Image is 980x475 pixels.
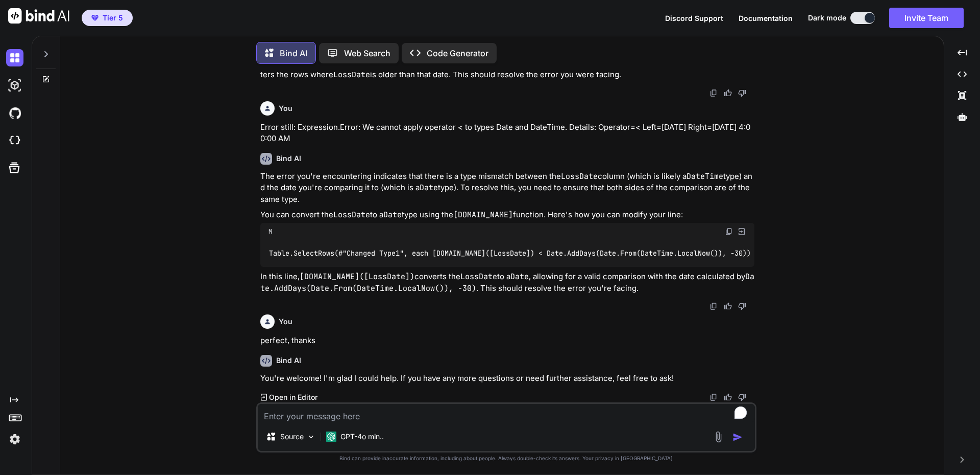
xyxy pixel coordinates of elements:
img: like [724,393,732,401]
img: Bind AI [8,8,69,24]
button: Invite Team [889,8,964,28]
code: Date [510,272,529,282]
code: [DOMAIN_NAME] [453,210,513,220]
img: darkAi-studio [6,77,23,94]
h6: Bind AI [276,153,301,164]
p: Source [280,432,304,442]
img: copy [709,302,718,310]
code: LossDate [460,272,497,282]
img: like [724,302,732,310]
p: Open in Editor [269,392,317,402]
img: icon [732,432,743,442]
img: premium [91,15,99,21]
p: You're welcome! I'm glad I could help. If you have any more questions or need further assistance,... [260,373,754,384]
img: copy [709,89,718,97]
code: DateTime [687,171,723,182]
span: Tier 5 [103,13,123,23]
h6: You [279,316,292,327]
h6: You [279,103,292,114]
button: Discord Support [665,13,723,24]
p: Code Generator [427,47,488,59]
code: LossDate [333,70,370,80]
img: Pick Models [307,433,315,441]
code: Table.SelectRows(#"Changed Type1", each [DOMAIN_NAME]([LossDate]) < Date.AddDays(Date.From(DateTi... [268,248,752,259]
span: Dark mode [808,13,846,23]
img: like [724,89,732,97]
p: Bind can provide inaccurate information, including about people. Always double-check its answers.... [256,455,756,462]
img: darkChat [6,49,23,66]
img: copy [709,393,718,401]
button: premiumTier 5 [82,10,133,26]
span: M [268,228,272,236]
img: dislike [738,302,746,310]
code: LossDate [561,171,598,182]
span: Discord Support [665,14,723,22]
button: Documentation [739,13,793,24]
p: Bind AI [280,47,307,59]
p: The error you're encountering indicates that there is a type mismatch between the column (which i... [260,171,754,206]
p: Error still: Expression.Error: We cannot apply operator < to types Date and DateTime. Details: Op... [260,122,754,145]
img: dislike [738,89,746,97]
p: GPT-4o min.. [340,432,384,442]
textarea: To enrich screen reader interactions, please activate Accessibility in Grammarly extension settings [258,404,755,422]
img: Open in Browser [737,227,746,236]
code: Date.AddDays(Date.From(DateTime.LocalNow()), -30) [260,272,754,293]
img: dislike [738,393,746,401]
code: LossDate [333,210,370,220]
code: [DOMAIN_NAME]([LossDate]) [300,272,414,282]
img: cloudideIcon [6,132,23,149]
img: attachment [713,431,724,443]
p: Web Search [344,47,390,59]
p: You can convert the to a type using the function. Here's how you can modify your line: [260,209,754,221]
img: copy [725,228,733,236]
h6: Bind AI [276,355,301,366]
p: perfect, thanks [260,335,754,347]
img: githubDark [6,104,23,122]
code: Date [420,183,438,193]
p: In this line, converts the to a , allowing for a valid comparison with the date calculated by . T... [260,271,754,294]
code: Date [383,210,402,220]
img: GPT-4o mini [326,432,336,442]
img: settings [6,431,23,448]
span: Documentation [739,14,793,22]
